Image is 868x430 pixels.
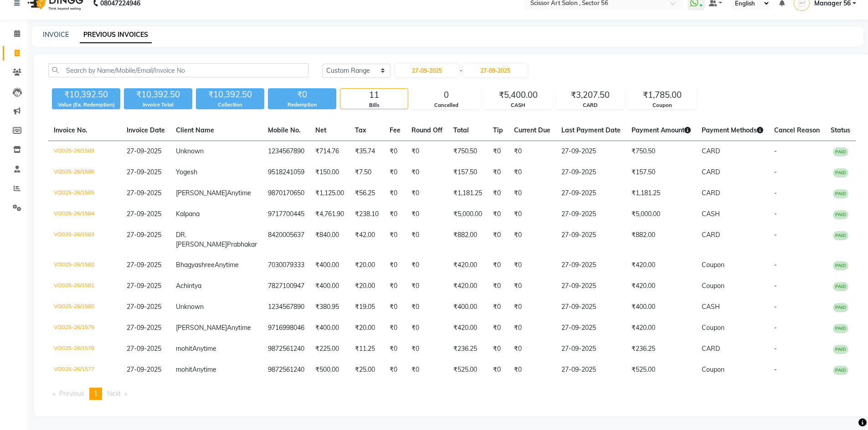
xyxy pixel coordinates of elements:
div: ₹10,392.50 [196,88,264,101]
span: Anytime [192,344,216,353]
div: ₹3,207.50 [556,89,624,101]
span: Tip [493,126,503,134]
span: Round Off [411,126,442,134]
td: 9872561240 [262,339,310,359]
td: ₹0 [488,225,508,255]
span: - [774,282,777,290]
td: V/2025-26/1581 [48,276,121,297]
span: Unknown [176,303,204,311]
td: 9717700445 [262,204,310,225]
td: 1234567890 [262,141,310,162]
td: 27-09-2025 [556,255,626,276]
td: ₹400.00 [310,276,349,297]
span: Anytime [215,261,239,269]
span: PAID [833,168,848,177]
td: ₹0 [406,204,448,225]
span: mohit [176,365,192,374]
span: Achintya [176,282,201,290]
td: ₹0 [488,255,508,276]
input: Start Date [395,64,459,77]
div: ₹5,400.00 [484,89,552,101]
td: V/2025-26/1580 [48,297,121,318]
span: - [774,189,777,197]
td: ₹0 [406,359,448,380]
td: ₹0 [384,141,406,162]
td: 27-09-2025 [556,183,626,204]
td: ₹525.00 [626,359,696,380]
td: V/2025-26/1578 [48,339,121,359]
td: ₹0 [508,162,556,183]
span: Invoice Date [127,126,165,134]
td: ₹525.00 [448,359,488,380]
span: 27-09-2025 [127,344,161,353]
td: ₹7.50 [349,162,384,183]
td: ₹0 [508,255,556,276]
span: 1 [94,390,98,398]
span: 27-09-2025 [127,147,161,155]
td: ₹420.00 [626,276,696,297]
td: 27-09-2025 [556,318,626,339]
td: ₹0 [508,183,556,204]
span: 27-09-2025 [127,282,161,290]
td: ₹0 [488,297,508,318]
span: Total [453,126,469,134]
div: Cancelled [412,101,480,109]
td: ₹225.00 [310,339,349,359]
td: ₹20.00 [349,255,384,276]
td: ₹0 [406,183,448,204]
span: Previous [59,390,84,398]
span: mohit [176,344,192,353]
nav: Pagination [48,388,856,400]
span: Status [831,126,850,134]
span: 27-09-2025 [127,303,161,311]
div: CASH [484,101,552,109]
span: CARD [702,231,720,239]
td: ₹11.25 [349,339,384,359]
span: 27-09-2025 [127,365,161,374]
td: ₹0 [508,318,556,339]
div: Collection [196,101,264,109]
td: ₹0 [508,204,556,225]
td: ₹750.50 [626,141,696,162]
td: ₹20.00 [349,318,384,339]
span: 27-09-2025 [127,261,161,269]
td: ₹0 [488,141,508,162]
span: Net [315,126,326,134]
span: - [774,365,777,374]
td: V/2025-26/1583 [48,225,121,255]
span: Kalpana [176,210,200,218]
td: 8420005637 [262,225,310,255]
td: ₹42.00 [349,225,384,255]
span: [PERSON_NAME] [176,324,227,332]
td: 27-09-2025 [556,276,626,297]
span: [PERSON_NAME] [176,189,227,197]
div: Invoice Total [124,101,192,109]
span: Payment Amount [632,126,691,134]
td: 9870170650 [262,183,310,204]
td: ₹380.95 [310,297,349,318]
td: ₹0 [384,359,406,380]
td: ₹750.50 [448,141,488,162]
td: ₹20.00 [349,276,384,297]
td: ₹0 [406,318,448,339]
span: PAID [833,345,848,354]
td: ₹0 [406,162,448,183]
div: CARD [556,101,624,109]
td: ₹0 [488,359,508,380]
div: ₹1,785.00 [628,89,696,101]
span: Coupon [702,261,724,269]
span: DR.[PERSON_NAME] [176,231,227,248]
td: ₹420.00 [626,318,696,339]
span: PAID [833,147,848,157]
td: ₹1,181.25 [626,183,696,204]
div: ₹10,392.50 [52,88,120,101]
td: ₹0 [488,339,508,359]
span: Coupon [702,324,724,332]
td: ₹0 [488,183,508,204]
td: ₹0 [406,339,448,359]
span: CARD [702,147,720,155]
span: 27-09-2025 [127,168,161,176]
span: - [774,147,777,155]
td: ₹0 [384,276,406,297]
td: ₹420.00 [448,255,488,276]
